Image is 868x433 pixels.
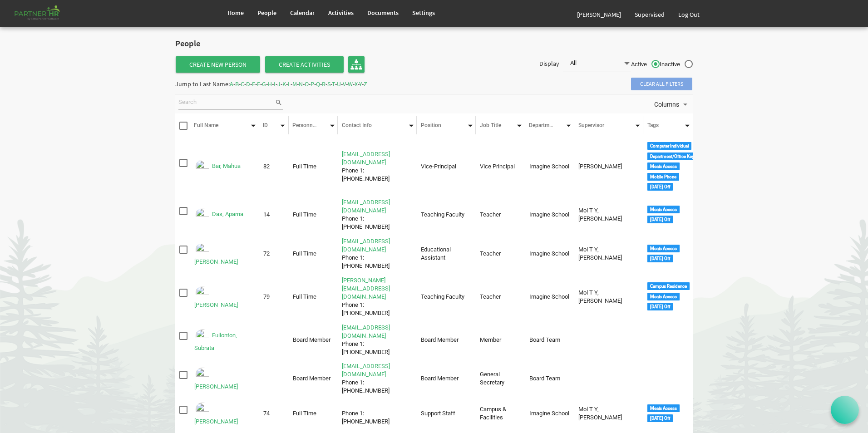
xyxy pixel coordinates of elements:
span: Clear all filters [631,78,692,90]
span: Supervisor [578,122,604,128]
a: Log Out [671,2,706,27]
span: S [327,80,330,88]
span: Inactive [660,60,693,69]
td: checkbox [175,361,190,397]
td: Full Time column header Personnel Type [289,275,338,319]
span: Home [227,9,244,17]
td: General Secretary column header Job Title [476,361,525,397]
span: Full Name [194,122,218,128]
td: Board Member column header Position [417,322,476,358]
td: Educational Assistant column header Position [417,236,476,272]
div: Mobile Phone [647,173,679,181]
td: Hansda, Saunri is template cell column header Full Name [190,399,259,428]
span: R [322,80,325,88]
td: Mol T Y, Smitha column header Supervisor [574,399,643,428]
td: Das, Aparna is template cell column header Full Name [190,197,259,233]
td: <div class="tag label label-default">Campus Residence</div> <div class="tag label label-default">... [643,275,693,319]
div: Columns [652,94,691,113]
span: Job Title [480,122,501,128]
td: fullontons@gmail.comPhone 1: +917032207410 is template cell column header Contact Info [338,322,417,358]
div: Meals Access [647,245,680,252]
div: Search [177,94,284,113]
img: org-chart.svg [350,59,362,70]
span: E [252,80,255,88]
td: gs@stepind.orgPhone 1: +919123558022 is template cell column header Contact Info [338,361,417,397]
span: T [332,80,335,88]
span: Tags [647,122,659,128]
span: X [355,80,358,88]
span: Settings [412,9,435,17]
span: U [337,80,341,88]
td: Mol T Y, Smitha column header Supervisor [574,197,643,233]
td: aparna@imagineschools.inPhone 1: +919668736179 is template cell column header Contact Info [338,197,417,233]
td: Das, Lisa is template cell column header Full Name [190,236,259,272]
td: Imagine School column header Departments [525,197,575,233]
td: Imagine School column header Departments [525,236,575,272]
div: Meals Access [647,162,680,170]
span: L [288,80,291,88]
div: Meals Access [647,404,680,412]
td: Teacher column header Job Title [476,236,525,272]
div: [DATE] Off [647,303,673,310]
img: Emp-2633ee26-115b-439e-a7b8-ddb0d1dd37df.png [194,285,211,301]
td: Nayak, Labanya Rekha column header Supervisor [574,140,643,194]
td: Board Member column header Position [417,361,476,397]
div: Computer Individual [647,142,691,150]
td: Board Member column header Personnel Type [289,361,338,397]
td: Imagine School column header Departments [525,275,575,319]
span: Contact Info [342,122,372,128]
span: Z [364,80,367,88]
img: Emp-c187bc14-d8fd-4524-baee-553e9cfda99b.png [194,158,211,175]
div: Department/Office Keys [647,153,699,160]
td: Fullonton, Subrata is template cell column header Full Name [190,322,259,358]
td: checkbox [175,322,190,358]
td: Bar, Mahua is template cell column header Full Name [190,140,259,194]
span: Display [539,59,559,68]
td: viceprincipal@imagineschools.in Phone 1: +918455884273 is template cell column header Contact Info [338,140,417,194]
span: Create Activities [265,56,344,73]
td: Imagine School column header Departments [525,399,575,428]
span: K [282,80,286,88]
input: Search [178,96,275,109]
a: Fullonton, Subrata [194,332,237,351]
img: Emp-a83bfb42-0f5f-463c-869c-0ed82ff50f90.png [194,401,211,418]
a: Das, Aparna [212,211,243,218]
td: checkbox [175,140,190,194]
span: J [277,80,281,88]
span: Position [421,122,441,128]
td: Full Time column header Personnel Type [289,197,338,233]
div: [DATE] Off [647,255,673,262]
td: Support Staff column header Position [417,399,476,428]
td: column header Tags [643,322,693,358]
td: Board Team column header Departments [525,322,575,358]
td: 74 column header ID [259,399,289,428]
span: Departments [529,122,560,128]
span: Y [359,80,362,88]
span: Active [631,60,660,69]
a: Create New Person [176,56,260,73]
div: [DATE] Off [647,216,673,223]
td: George, Samson is template cell column header Full Name [190,361,259,397]
div: Campus Residence [647,282,690,290]
td: 79 column header ID [259,275,289,319]
span: search [275,98,283,108]
a: [EMAIL_ADDRESS][DOMAIN_NAME] [342,363,390,378]
span: O [305,80,309,88]
span: M [292,80,297,88]
td: Teaching Faculty column header Position [417,197,476,233]
td: Mol T Y, Smitha column header Supervisor [574,236,643,272]
td: column header Tags [643,361,693,397]
div: Jump to Last Name: - - - - - - - - - - - - - - - - - - - - - - - - - [175,77,367,91]
span: V [343,80,346,88]
a: [PERSON_NAME][EMAIL_ADDRESS][DOMAIN_NAME] [342,277,390,300]
td: column header Supervisor [574,361,643,397]
td: Teacher column header Job Title [476,275,525,319]
td: 72 column header ID [259,236,289,272]
td: 14 column header ID [259,197,289,233]
a: Organisation Chart [348,56,365,73]
span: Personnel Type [292,122,330,128]
span: Activities [328,9,354,17]
button: Columns [652,98,691,110]
td: Board Team column header Departments [525,361,575,397]
a: [PERSON_NAME] [194,258,238,265]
